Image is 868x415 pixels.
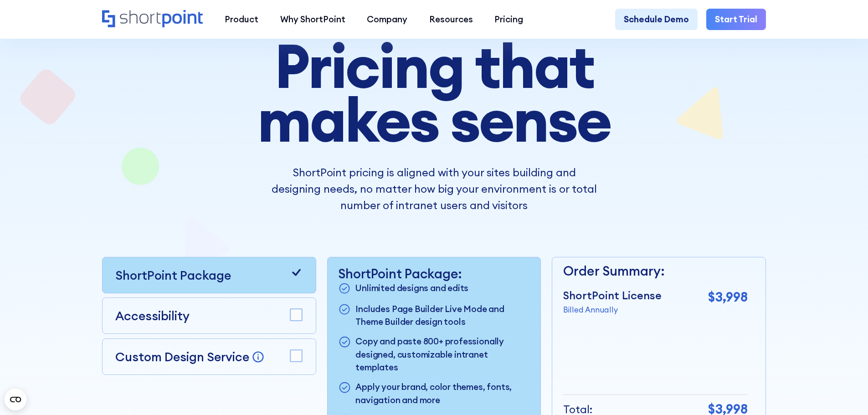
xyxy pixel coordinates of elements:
a: Why ShortPoint [269,9,356,31]
iframe: Chat Widget [704,309,868,415]
p: Unlimited designs and edits [355,282,468,296]
div: Why ShortPoint [280,13,345,26]
a: Pricing [484,9,534,31]
a: Product [214,9,269,31]
a: Schedule Demo [615,9,698,31]
a: Home [102,10,203,29]
div: Resources [429,13,473,26]
p: ShortPoint pricing is aligned with your sites building and designing needs, no matter how big you... [271,164,596,213]
div: Company [367,13,407,26]
p: Accessibility [115,307,190,325]
p: Order Summary: [563,261,748,281]
p: Billed Annually [563,304,662,315]
h1: Pricing that makes sense [190,39,678,147]
div: Product [225,13,258,26]
p: Includes Page Builder Live Mode and Theme Builder design tools [355,302,529,328]
div: Pricing [494,13,523,26]
p: $3,998 [708,287,748,307]
a: Company [356,9,418,31]
p: ShortPoint Package [115,266,231,284]
p: ShortPoint License [563,287,662,304]
a: Resources [418,9,484,31]
p: Apply your brand, color themes, fonts, navigation and more [355,380,529,406]
p: Custom Design Service [115,349,249,364]
p: ShortPoint Package: [338,266,529,282]
a: Start Trial [706,9,766,31]
p: Copy and paste 800+ professionally designed, customizable intranet templates [355,335,529,374]
button: Open CMP widget [5,389,26,410]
